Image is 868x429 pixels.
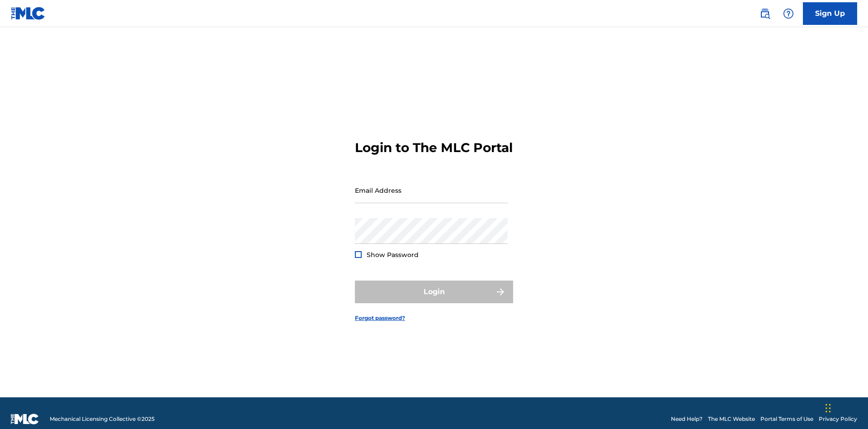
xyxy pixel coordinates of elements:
[50,415,155,423] span: Mechanical Licensing Collective © 2025
[756,5,774,23] a: Public Search
[803,2,857,25] a: Sign Up
[11,7,46,20] img: MLC Logo
[708,415,755,423] a: The MLC Website
[367,251,419,259] span: Show Password
[783,8,794,19] img: help
[819,415,857,423] a: Privacy Policy
[671,415,703,423] a: Need Help?
[779,5,797,23] div: Help
[759,8,770,19] img: search
[355,140,513,156] h3: Login to The MLC Portal
[823,386,868,429] iframe: Chat Widget
[826,395,831,422] div: Drag
[760,415,813,423] a: Portal Terms of Use
[355,314,405,322] a: Forgot password?
[11,414,39,424] img: logo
